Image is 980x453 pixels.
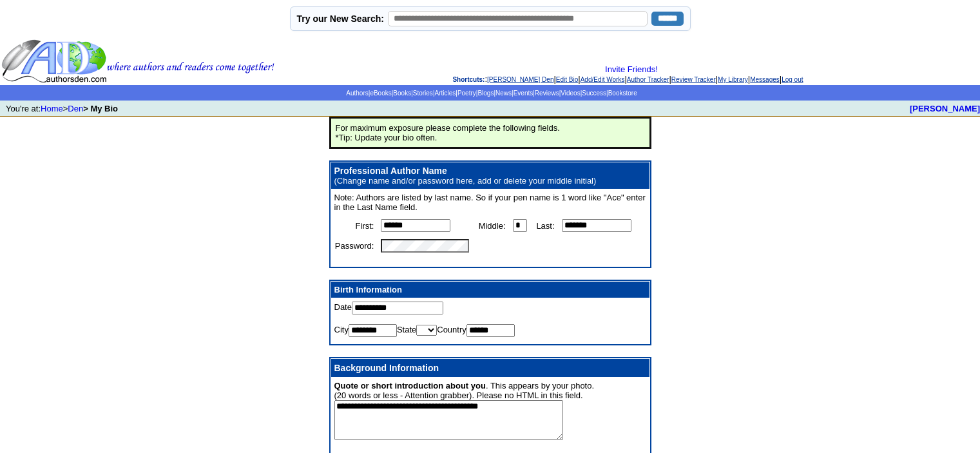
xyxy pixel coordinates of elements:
font: Note: Authors are listed by last name. So if your pen name is 1 word like "Ace" enter in the Last... [334,193,646,212]
a: Stories [413,90,433,97]
font: . This appears by your photo. (20 words or less - Attention grabber). Please no HTML in this field. [334,381,595,442]
a: Videos [561,90,580,97]
font: Password: [335,241,374,251]
a: Invite Friends! [605,64,658,74]
font: Quote or short introduction about you [334,381,486,390]
a: Books [393,90,411,97]
a: [PERSON_NAME] Den [487,76,553,83]
a: Articles [434,90,456,97]
font: First: [356,221,374,231]
font: Date City State Country [334,302,515,342]
font: For maximum exposure please complete the following fields. *Tip: Update your bio often. [336,123,560,142]
a: Den [68,104,83,113]
a: My Library [718,76,748,83]
a: Edit Bio [556,76,578,83]
font: You're at: > [6,104,118,113]
a: Home [41,104,63,113]
a: Log out [782,76,803,83]
a: Author Tracker [627,76,669,83]
span: Professional Author Name [334,166,447,176]
img: shim.gif [361,260,374,263]
a: Reviews [535,90,559,97]
b: > My Bio [83,104,118,113]
a: Authors [346,90,368,97]
div: : | | | | | | | [277,64,979,84]
a: Success [582,90,606,97]
a: Poetry [457,90,476,97]
font: Middle: [479,221,506,231]
a: Review Tracker [671,76,716,83]
a: [PERSON_NAME] [910,104,980,113]
font: (Change name and/or password here, add or delete your middle initial) [334,176,597,186]
font: Last: [536,221,554,231]
a: News [495,90,512,97]
a: Bookstore [608,90,637,97]
img: shim.gif [334,337,347,340]
b: Background Information [334,363,439,373]
b: Birth Information [334,285,402,294]
a: Messages [750,76,780,83]
img: header_logo2.gif [1,39,274,84]
a: Blogs [477,90,494,97]
a: Events [514,90,533,97]
a: Add/Edit Works [581,76,625,83]
a: eBooks [370,90,391,97]
span: Shortcuts: [452,76,485,83]
label: Try our New Search: [297,14,384,24]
